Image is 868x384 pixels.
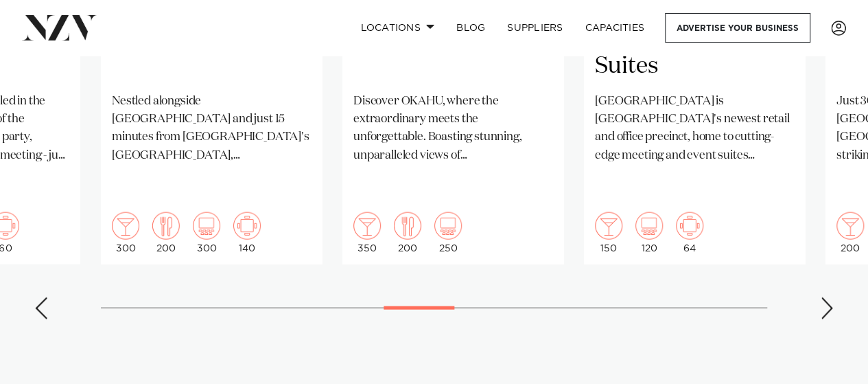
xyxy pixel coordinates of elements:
[112,212,139,253] div: 300
[595,212,622,253] div: 150
[152,212,180,253] div: 200
[353,212,381,253] div: 350
[445,13,496,43] a: BLOG
[496,13,574,43] a: SUPPLIERS
[434,212,462,240] img: theatre.png
[595,212,622,240] img: cocktail.png
[353,212,381,240] img: cocktail.png
[193,212,220,240] img: theatre.png
[112,93,311,165] p: Nestled alongside [GEOGRAPHIC_DATA] and just 15 minutes from [GEOGRAPHIC_DATA]'s [GEOGRAPHIC_DATA...
[635,212,663,253] div: 120
[676,212,703,240] img: meeting.png
[394,212,421,240] img: dining.png
[394,212,421,253] div: 200
[233,212,261,253] div: 140
[635,212,663,240] img: theatre.png
[152,212,180,240] img: dining.png
[22,15,97,40] img: nzv-logo.png
[112,212,139,240] img: cocktail.png
[836,212,864,240] img: cocktail.png
[233,212,261,240] img: meeting.png
[574,13,656,43] a: Capacities
[434,212,462,253] div: 250
[836,212,864,253] div: 200
[193,212,220,253] div: 300
[595,93,794,165] p: [GEOGRAPHIC_DATA] is [GEOGRAPHIC_DATA]'s newest retail and office precinct, home to cutting-edge ...
[349,13,445,43] a: Locations
[353,93,552,165] p: Discover OKAHU, where the extraordinary meets the unforgettable. Boasting stunning, unparalleled ...
[676,212,703,253] div: 64
[665,13,810,43] a: Advertise your business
